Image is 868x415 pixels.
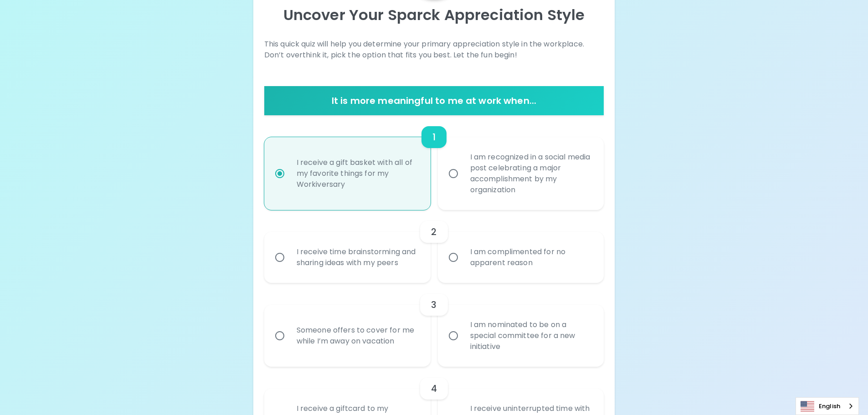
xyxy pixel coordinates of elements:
div: I am nominated to be on a special committee for a new initiative [463,308,599,363]
p: Uncover Your Sparck Appreciation Style [264,6,604,24]
a: English [796,398,858,415]
h6: 2 [431,225,437,239]
div: choice-group-check [264,283,604,367]
p: This quick quiz will help you determine your primary appreciation style in the workplace. Don’t o... [264,39,604,61]
h6: 3 [431,297,437,312]
div: Language [796,397,859,415]
div: I receive time brainstorming and sharing ideas with my peers [289,236,426,279]
aside: Language selected: English [796,397,859,415]
div: I receive a gift basket with all of my favorite things for my Workiversary [289,146,426,201]
div: Someone offers to cover for me while I’m away on vacation [289,314,426,358]
div: I am complimented for no apparent reason [463,236,599,279]
div: choice-group-check [264,210,604,283]
h6: It is more meaningful to me at work when... [268,93,601,108]
h6: 1 [432,130,436,144]
div: choice-group-check [264,115,604,210]
h6: 4 [431,381,437,396]
div: I am recognized in a social media post celebrating a major accomplishment by my organization [463,141,599,206]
